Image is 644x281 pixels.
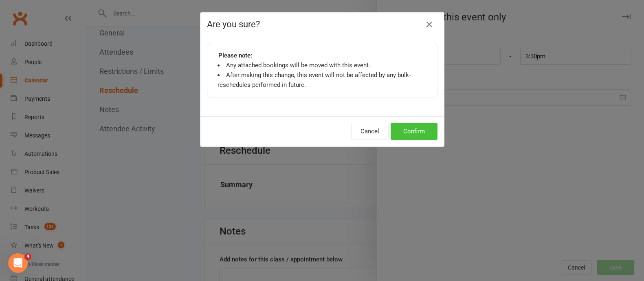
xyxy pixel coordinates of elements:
[391,123,437,140] button: Confirm
[351,123,389,140] button: Cancel
[207,19,437,29] h4: Are you sure?
[218,60,427,70] li: Any attached bookings will be moved with this event.
[25,253,31,260] span: 4
[8,253,28,273] iframe: Intercom live chat
[218,70,427,90] li: After making this change, this event will not be affected by any bulk-reschedules performed in fu...
[218,51,252,60] strong: Please note:
[423,18,436,31] button: Close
